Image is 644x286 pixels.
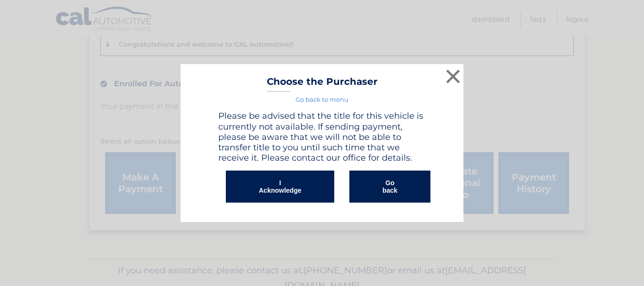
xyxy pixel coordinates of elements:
[349,171,430,203] button: Go back
[267,76,378,92] h3: Choose the Purchaser
[226,171,334,203] button: I Acknowledge
[444,67,462,86] button: ×
[218,111,426,163] h4: Please be advised that the title for this vehicle is currently not available. If sending payment,...
[296,96,348,103] a: Go back to menu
